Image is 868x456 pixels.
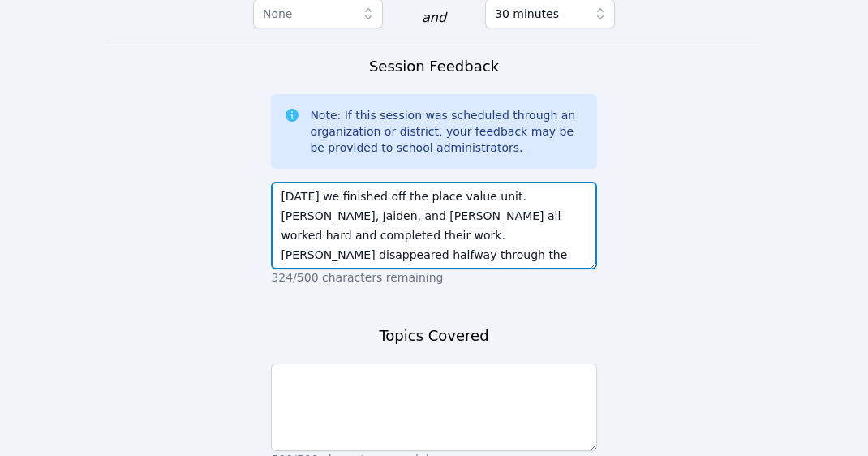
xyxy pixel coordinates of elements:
h3: Topics Covered [379,325,488,347]
span: None [263,7,293,20]
div: and [422,8,446,28]
h3: Session Feedback [369,55,499,78]
span: 30 minutes [495,4,559,24]
textarea: [DATE] we finished off the place value unit. [PERSON_NAME], Jaiden, and [PERSON_NAME] all worked ... [271,182,596,269]
div: Note: If this session was scheduled through an organization or district, your feedback may be be ... [310,107,583,156]
p: 324/500 characters remaining [271,269,596,286]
